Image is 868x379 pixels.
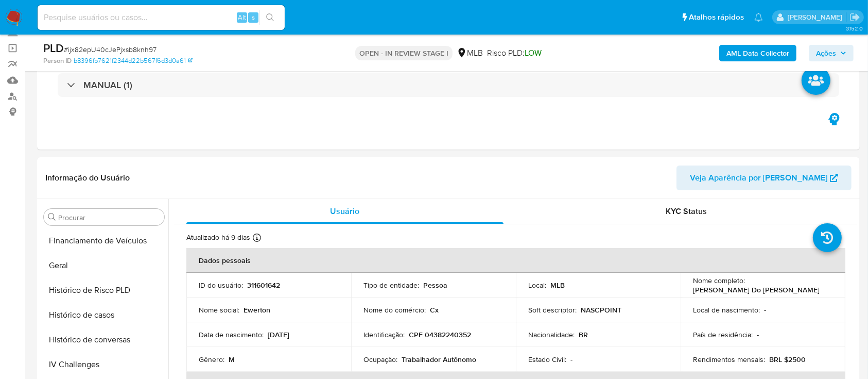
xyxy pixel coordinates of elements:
p: Soft descriptor : [528,305,577,315]
span: LOW [525,47,542,59]
p: Identificação : [363,330,405,339]
p: BRL $2500 [769,355,806,364]
span: Risco PLD: [487,47,542,59]
p: País de residência : [693,330,753,339]
p: 311601642 [247,281,280,290]
span: Veja Aparência por [PERSON_NAME] [690,166,827,190]
p: Ewerton [244,305,270,315]
p: Pessoa [423,281,447,290]
p: Gênero : [199,355,224,364]
span: Ações [816,45,836,61]
span: Alt [238,12,246,22]
span: Usuário [330,205,359,217]
p: Nacionalidade : [528,330,575,339]
input: Procurar [58,213,160,222]
p: laisa.felismino@mercadolivre.com [788,12,846,22]
p: MLB [550,281,565,290]
button: IV Challenges [40,352,168,377]
p: Nome completo : [693,276,745,285]
b: Person ID [43,56,72,65]
span: 3.152.0 [846,24,863,32]
p: Local : [528,281,546,290]
button: AML Data Collector [719,45,796,61]
p: BR [579,330,588,339]
p: Nome social : [199,305,239,315]
button: Geral [40,253,168,278]
a: Notificações [754,13,763,22]
p: Estado Civil : [528,355,566,364]
p: Data de nascimento : [199,330,264,339]
p: [DATE] [268,330,289,339]
p: Rendimentos mensais : [693,355,765,364]
span: # ijx82epU40cJePjxsb8knh97 [64,44,157,55]
p: - [570,355,572,364]
p: CPF 04382240352 [409,330,471,339]
button: Ações [809,45,854,61]
h3: MANUAL (1) [83,79,132,91]
button: Procurar [48,213,56,221]
div: MLB [457,47,483,59]
p: Trabalhador Autônomo [402,355,476,364]
span: Atalhos rápidos [689,12,744,23]
p: Tipo de entidade : [363,281,419,290]
p: ID do usuário : [199,281,243,290]
button: Histórico de conversas [40,327,168,352]
b: AML Data Collector [726,45,789,61]
input: Pesquise usuários ou casos... [38,11,285,24]
p: M [229,355,235,364]
a: b8396fb7621f2344d22b567f6d3d0a61 [74,56,193,65]
button: Histórico de casos [40,303,168,327]
button: Financiamento de Veículos [40,228,168,253]
p: Atualizado há 9 dias [186,233,250,242]
button: search-icon [259,10,281,25]
p: OPEN - IN REVIEW STAGE I [355,46,453,60]
div: MANUAL (1) [58,73,839,97]
p: - [764,305,766,315]
button: Veja Aparência por [PERSON_NAME] [676,166,852,190]
span: KYC Status [666,205,707,217]
b: PLD [43,40,64,56]
th: Dados pessoais [186,248,845,273]
p: Local de nascimento : [693,305,760,315]
p: Nome do comércio : [363,305,426,315]
h1: Informação do Usuário [45,173,130,183]
a: Sair [849,12,860,23]
button: Histórico de Risco PLD [40,278,168,303]
p: [PERSON_NAME] Do [PERSON_NAME] [693,285,820,294]
p: Ocupação : [363,355,397,364]
span: s [252,12,255,22]
p: Cx [430,305,439,315]
p: NASCPOINT [581,305,621,315]
p: - [757,330,759,339]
